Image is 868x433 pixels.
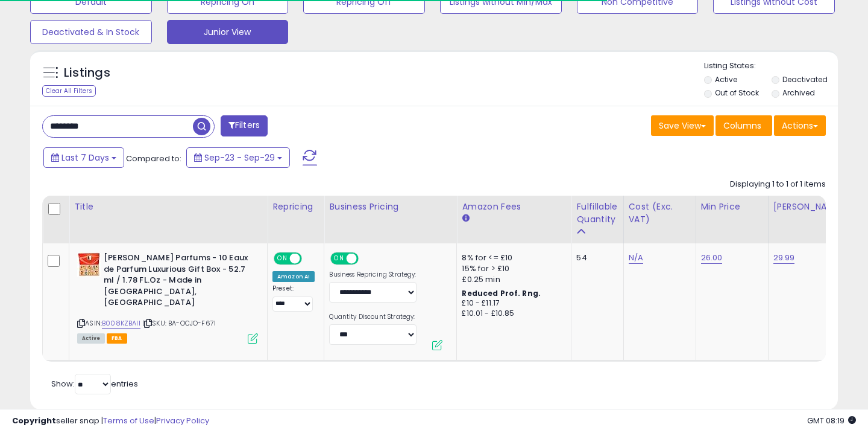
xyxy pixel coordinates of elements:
span: Show: entries [51,378,138,390]
button: Save View [651,115,714,136]
b: Reduced Prof. Rng. [462,288,541,298]
div: [PERSON_NAME] [773,200,845,213]
span: All listings currently available for purchase on Amazon [77,333,105,344]
span: Compared to: [126,153,181,164]
div: seller snap | | [12,415,209,427]
div: 15% for > £10 [462,263,562,274]
span: Columns [723,120,761,132]
button: Last 7 Days [43,147,124,168]
button: Actions [774,115,826,136]
span: ON [275,254,290,264]
span: 2025-10-11 08:19 GMT [807,415,856,426]
button: Columns [715,115,772,136]
div: ASIN: [77,252,258,342]
button: Junior View [167,20,289,44]
button: Deactivated & In Stock [30,20,152,44]
div: Fulfillable Quantity [576,200,618,226]
span: Sep-23 - Sep-29 [204,152,275,164]
div: Amazon AI [272,271,315,282]
div: 54 [576,252,614,263]
strong: Copyright [12,415,56,426]
span: OFF [300,254,319,264]
button: Sep-23 - Sep-29 [186,147,290,168]
b: [PERSON_NAME] Parfums - 10 Eaux de Parfum Luxurious Gift Box - 52.7 ml / 1.78 FL.Oz - Made in [GE... [104,252,250,312]
label: Active [715,74,737,85]
button: Filters [221,115,268,136]
small: Amazon Fees. [462,213,469,224]
div: Title [74,200,262,213]
a: B008KZBAII [102,318,140,329]
span: FBA [107,333,127,344]
div: Cost (Exc. VAT) [629,200,691,226]
div: Min Price [701,200,763,213]
span: Last 7 Days [61,152,109,164]
a: N/A [629,252,643,264]
label: Deactivated [782,74,828,85]
p: Listing States: [704,60,838,72]
label: Quantity Discount Strategy: [329,313,417,321]
a: 26.00 [701,252,723,264]
div: Amazon Fees [462,200,566,213]
div: 8% for <= £10 [462,252,562,263]
div: £0.25 min [462,274,562,285]
span: OFF [357,254,376,264]
div: £10 - £11.17 [462,298,562,309]
div: Business Pricing [329,200,451,213]
div: Displaying 1 to 1 of 1 items [730,179,826,190]
a: Privacy Policy [156,415,209,426]
span: ON [332,254,347,264]
div: £10.01 - £10.85 [462,309,562,319]
img: 51h8KZxZYYL._SL40_.jpg [77,252,101,277]
label: Archived [782,88,815,98]
label: Out of Stock [715,88,759,98]
div: Clear All Filters [42,85,96,97]
span: | SKU: BA-OCJO-F67I [142,318,216,328]
a: 29.99 [773,252,795,264]
label: Business Repricing Strategy: [329,271,417,279]
a: Terms of Use [103,415,154,426]
div: Preset: [272,284,315,312]
h5: Listings [64,65,110,82]
div: Repricing [272,200,319,213]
